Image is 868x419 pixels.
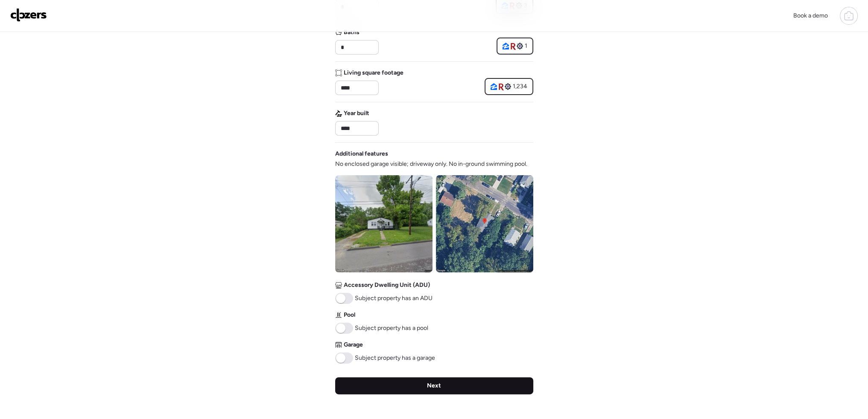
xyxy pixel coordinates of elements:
[513,82,527,91] span: 1,234
[344,311,355,319] span: Pool
[427,381,441,390] span: Next
[344,69,403,77] span: Living square footage
[10,8,47,22] img: Logo
[335,150,388,158] span: Additional features
[355,324,428,332] span: Subject property has a pool
[793,12,828,19] span: Book a demo
[525,42,527,50] span: 1
[355,294,433,303] span: Subject property has an ADU
[355,354,435,362] span: Subject property has a garage
[335,160,527,168] span: No enclosed garage visible; driveway only. No in-ground swimming pool.
[344,28,359,37] span: Baths
[344,281,430,289] span: Accessory Dwelling Unit (ADU)
[344,341,363,349] span: Garage
[344,109,369,118] span: Year built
